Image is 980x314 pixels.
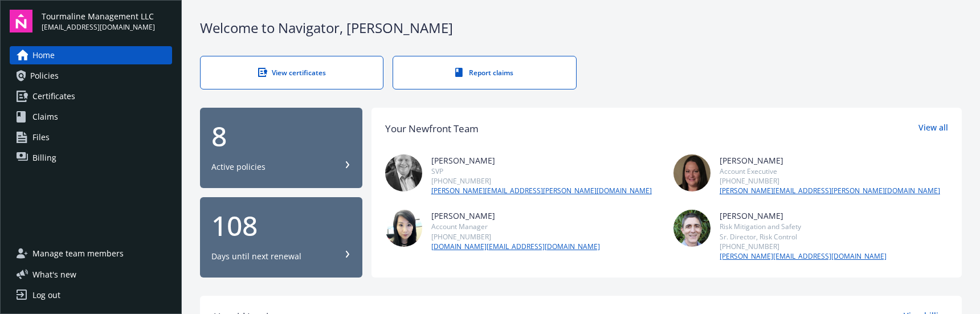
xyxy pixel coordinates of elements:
[431,186,652,196] a: [PERSON_NAME][EMAIL_ADDRESS][PERSON_NAME][DOMAIN_NAME]
[431,232,600,242] div: [PHONE_NUMBER]
[918,121,948,136] a: View all
[673,210,710,247] img: photo
[416,68,553,78] div: Report claims
[211,123,351,150] div: 8
[385,121,479,136] div: Your Newfront Team
[720,154,940,166] div: [PERSON_NAME]
[720,186,940,196] a: [PERSON_NAME][EMAIL_ADDRESS][PERSON_NAME][DOMAIN_NAME]
[30,67,59,85] span: Policies
[10,46,172,64] a: Home
[10,149,172,167] a: Billing
[431,242,600,252] a: [DOMAIN_NAME][EMAIL_ADDRESS][DOMAIN_NAME]
[431,166,652,176] div: SVP
[393,56,576,89] a: Report claims
[720,232,887,242] div: Sr. Director, Risk Control
[10,10,32,32] img: navigator-logo.svg
[32,87,75,105] span: Certificates
[200,197,362,278] button: 108Days until next renewal
[32,268,76,280] span: What ' s new
[720,176,940,186] div: [PHONE_NUMBER]
[211,251,301,262] div: Days until next renewal
[431,222,600,231] div: Account Manager
[223,68,360,78] div: View certificates
[431,154,652,166] div: [PERSON_NAME]
[10,87,172,105] a: Certificates
[10,244,172,263] a: Manage team members
[211,212,351,239] div: 108
[32,46,55,64] span: Home
[10,67,172,85] a: Policies
[720,166,940,176] div: Account Executive
[10,128,172,146] a: Files
[431,176,652,186] div: [PHONE_NUMBER]
[32,286,60,304] div: Log out
[32,244,124,263] span: Manage team members
[211,161,266,173] div: Active policies
[32,149,56,167] span: Billing
[720,222,887,231] div: Risk Mitigation and Safety
[42,10,172,32] button: Tourmaline Management LLC[EMAIL_ADDRESS][DOMAIN_NAME]
[720,242,887,251] div: [PHONE_NUMBER]
[200,108,362,188] button: 8Active policies
[720,251,887,262] a: [PERSON_NAME][EMAIL_ADDRESS][DOMAIN_NAME]
[673,154,710,191] img: photo
[385,210,422,247] img: photo
[42,22,155,32] span: [EMAIL_ADDRESS][DOMAIN_NAME]
[431,210,600,222] div: [PERSON_NAME]
[42,10,155,22] span: Tourmaline Management LLC
[10,268,95,280] button: What's new
[32,108,58,126] span: Claims
[200,56,383,89] a: View certificates
[32,128,50,146] span: Files
[385,154,422,191] img: photo
[200,18,962,38] div: Welcome to Navigator , [PERSON_NAME]
[720,210,887,222] div: [PERSON_NAME]
[10,108,172,126] a: Claims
